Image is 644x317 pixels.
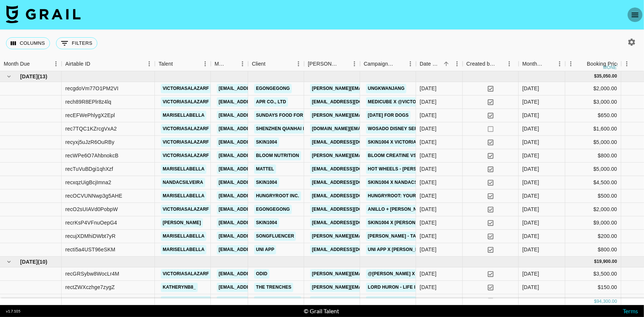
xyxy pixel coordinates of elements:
div: © Grail Talent [304,307,340,315]
div: recTuVuBDgi1qhXzf [65,165,113,173]
div: $2,000.00 [565,82,621,95]
a: [PERSON_NAME][EMAIL_ADDRESS][DOMAIN_NAME] [310,283,432,292]
a: [EMAIL_ADDRESS][DOMAIN_NAME] [310,245,394,254]
a: Hungryroot: Your Partner in Healthy Living X [PERSON_NAME] [366,191,530,201]
div: 8/7/2025 [420,270,437,277]
div: 7/25/2025 [420,219,437,226]
div: $ [594,73,597,79]
a: [EMAIL_ADDRESS][DOMAIN_NAME] [217,218,300,227]
div: recxqzUigBcjImna2 [65,179,111,186]
div: rectZWXczhge7zygZ [65,283,115,291]
a: [EMAIL_ADDRESS][DOMAIN_NAME] [217,124,300,134]
a: [EMAIL_ADDRESS][DOMAIN_NAME] [217,164,300,174]
a: @[PERSON_NAME] X [PERSON_NAME] [366,269,456,279]
a: skin1004 X [PERSON_NAME] [366,218,435,227]
a: odiD [254,269,269,279]
a: [EMAIL_ADDRESS][DOMAIN_NAME] [310,138,394,147]
a: victoriasalazarf [161,124,211,134]
a: victoriasalazarf [161,205,211,214]
a: [DATE] for Dogs [366,111,410,120]
div: money [603,65,620,70]
a: [PERSON_NAME][EMAIL_ADDRESS][DOMAIN_NAME] [310,269,432,279]
div: Jul '25 [522,179,539,186]
a: Lord Huron - Life is Strange [366,283,444,292]
div: recGRSybw8WocLr4M [65,270,119,277]
a: [PERSON_NAME][EMAIL_ADDRESS][DOMAIN_NAME] [310,111,432,120]
div: Aug '25 [522,283,539,291]
a: Bloom Nutrition [254,296,301,305]
div: Jul '25 [522,112,539,119]
a: SKIN1004 x Nandacsilveira [366,178,437,187]
a: marisellabella [161,245,206,254]
a: marisellabella [161,164,206,174]
button: Menu [554,58,565,69]
div: $4,500.00 [565,176,621,189]
div: Jul '25 [522,152,539,159]
div: Airtable ID [62,57,155,71]
div: Jul '25 [522,165,539,173]
div: Created by Grail Team [466,57,495,71]
button: Menu [144,58,155,69]
div: $1,200.00 [565,294,621,308]
div: recti5a4UST96eSKM [65,246,115,253]
a: Bloom Nutrition [254,151,301,160]
a: Terms [623,307,638,314]
div: recT3n7AvAiPme5u4 [65,297,116,304]
a: victoriasalazarf [161,97,211,107]
a: Songfluencer [254,232,296,241]
div: Client [248,57,304,71]
a: [EMAIL_ADDRESS][DOMAIN_NAME] [217,138,300,147]
a: Egongegong [254,84,292,93]
a: Sundays Food for Dogs [254,111,320,120]
div: Booker [304,57,360,71]
span: ( 10 ) [38,258,47,266]
button: Menu [405,58,416,69]
a: [EMAIL_ADDRESS][DOMAIN_NAME] [310,178,394,187]
div: $1,600.00 [565,122,621,136]
a: [EMAIL_ADDRESS][DOMAIN_NAME] [217,151,300,160]
a: marisellabella [161,111,206,120]
div: rech89R8EPlr8z4lq [65,98,111,106]
a: [PERSON_NAME][EMAIL_ADDRESS][DOMAIN_NAME] [310,232,432,241]
div: recrKsP4VFnuOepG4 [65,219,117,226]
button: Sort [226,59,237,69]
div: Jul '25 [522,98,539,106]
a: [EMAIL_ADDRESS][DOMAIN_NAME] [310,164,394,174]
a: [PERSON_NAME] [161,218,203,227]
div: Aug '25 [522,297,539,304]
div: 7/15/2025 [420,125,437,132]
a: Bloom Creatine VS [PERSON_NAME] [366,151,458,160]
a: [EMAIL_ADDRESS][DOMAIN_NAME] [310,218,394,227]
div: [PERSON_NAME] [308,57,338,71]
div: 7/2/2025 [420,85,437,92]
a: [EMAIL_ADDRESS][DOMAIN_NAME] [217,191,300,201]
a: The Trenches [254,283,293,292]
button: Sort [338,59,349,69]
div: $3,500.00 [565,267,621,281]
div: recOCVUNNwp3g5AHE [65,192,122,200]
div: Campaign (Type) [364,57,394,71]
div: recWPe6O7AhbnokcB [65,152,119,159]
a: [EMAIL_ADDRESS][DOMAIN_NAME] [217,84,300,93]
div: 7/30/2025 [420,232,437,240]
div: Month Due [522,57,544,71]
button: Sort [266,59,276,69]
div: Booking Price [587,57,620,71]
div: 7/23/2025 [420,192,437,200]
button: Sort [173,59,183,69]
a: SKIN1004 [254,178,279,187]
div: Talent [159,57,173,71]
a: Mattel [254,164,276,174]
div: Jul '25 [522,138,539,146]
div: 7/16/2025 [420,138,437,146]
div: 35,050.00 [597,73,617,79]
div: Date Created [416,57,463,71]
a: [PERSON_NAME][EMAIL_ADDRESS][DOMAIN_NAME] [310,84,432,93]
div: Manager [211,57,248,71]
div: Jul '25 [522,192,539,200]
a: ungKwanJang [366,84,406,93]
div: Jul '25 [522,219,539,226]
div: Campaign (Type) [360,57,416,71]
div: $800.00 [565,243,621,257]
div: 7/22/2025 [420,179,437,186]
